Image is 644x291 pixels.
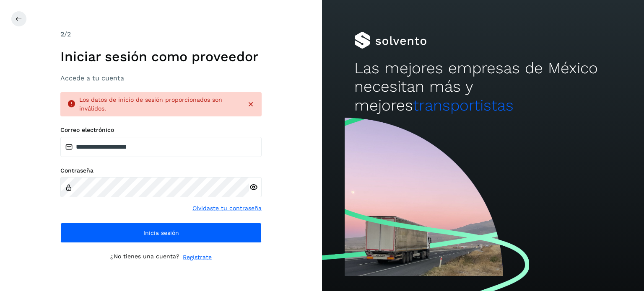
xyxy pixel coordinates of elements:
[110,253,179,262] p: ¿No tienes una cuenta?
[183,253,212,262] a: Regístrate
[354,59,612,115] h2: Las mejores empresas de México necesitan más y mejores
[60,49,262,64] h1: Iniciar sesión como proveedor
[79,95,240,113] div: Los datos de inicio de sesión proporcionados son inválidos.
[60,74,262,82] h3: Accede a tu cuenta
[192,204,262,213] a: Olvidaste tu contraseña
[60,223,262,243] button: Inicia sesión
[143,230,179,236] span: Inicia sesión
[413,96,514,114] span: transportistas
[60,126,262,134] label: Correo electrónico
[60,167,262,174] label: Contraseña
[60,30,64,38] span: 2
[60,29,262,39] div: /2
